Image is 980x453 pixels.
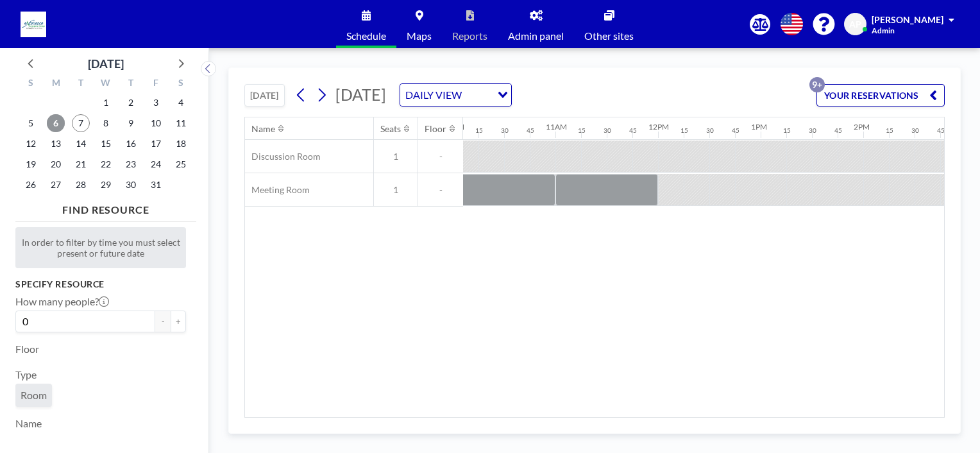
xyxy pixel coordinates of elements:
span: Room [21,389,47,401]
span: Meeting Room [245,184,310,196]
span: Friday, October 17, 2025 [147,135,165,153]
label: How many people? [15,295,109,308]
span: [DATE] [335,85,386,104]
span: Saturday, October 18, 2025 [172,135,190,153]
span: Wednesday, October 29, 2025 [97,176,115,194]
div: T [69,76,94,92]
div: 30 [911,126,919,135]
div: 1PM [751,122,767,132]
div: 15 [886,126,893,135]
span: Admin [872,26,895,35]
div: 15 [578,126,586,135]
h4: FIND RESOURCE [15,198,196,216]
div: Seats [380,123,401,135]
div: F [143,76,168,92]
div: 45 [527,126,534,135]
button: - [155,311,171,332]
button: YOUR RESERVATIONS9+ [816,84,945,107]
span: Sunday, October 26, 2025 [22,176,40,194]
input: Search for option [466,87,490,103]
span: Monday, October 20, 2025 [47,155,65,173]
span: Tuesday, October 14, 2025 [72,135,90,153]
span: Wednesday, October 22, 2025 [97,155,115,173]
span: Maps [407,31,432,41]
span: Sunday, October 12, 2025 [22,135,40,153]
div: Search for option [400,84,511,106]
label: Type [15,368,37,381]
span: 1 [374,184,418,196]
div: 45 [834,126,842,135]
span: [PERSON_NAME] [872,14,943,25]
span: Tuesday, October 7, 2025 [72,114,90,132]
div: Floor [425,123,446,135]
div: T [118,76,143,92]
div: 30 [706,126,714,135]
div: 2PM [854,122,870,132]
span: Wednesday, October 1, 2025 [97,94,115,112]
span: Saturday, October 4, 2025 [172,94,190,112]
div: 30 [809,126,816,135]
span: Friday, October 10, 2025 [147,114,165,132]
span: Saturday, October 25, 2025 [172,155,190,173]
div: 15 [475,126,483,135]
span: Thursday, October 16, 2025 [122,135,140,153]
div: 45 [629,126,637,135]
span: Reports [452,31,487,41]
span: Tuesday, October 28, 2025 [72,176,90,194]
div: 30 [604,126,611,135]
img: organization-logo [21,12,46,37]
span: - [418,184,463,196]
span: Thursday, October 2, 2025 [122,94,140,112]
div: Name [251,123,275,135]
div: 11AM [546,122,567,132]
span: Admin panel [508,31,564,41]
div: 12PM [648,122,669,132]
div: In order to filter by time you must select present or future date [15,227,186,268]
span: Sunday, October 5, 2025 [22,114,40,132]
label: Name [15,417,42,430]
span: Thursday, October 23, 2025 [122,155,140,173]
span: - [418,151,463,162]
label: Floor [15,343,39,355]
div: M [44,76,69,92]
span: Monday, October 27, 2025 [47,176,65,194]
span: Friday, October 24, 2025 [147,155,165,173]
div: 45 [937,126,945,135]
button: [DATE] [244,84,285,107]
span: Wednesday, October 8, 2025 [97,114,115,132]
span: Schedule [346,31,386,41]
span: Discussion Room [245,151,321,162]
h3: Specify resource [15,278,186,290]
span: Thursday, October 9, 2025 [122,114,140,132]
span: Wednesday, October 15, 2025 [97,135,115,153]
span: DAILY VIEW [403,87,464,103]
div: W [94,76,119,92]
div: 15 [783,126,791,135]
span: 1 [374,151,418,162]
span: Friday, October 31, 2025 [147,176,165,194]
span: Sunday, October 19, 2025 [22,155,40,173]
span: Monday, October 6, 2025 [47,114,65,132]
div: S [19,76,44,92]
span: Monday, October 13, 2025 [47,135,65,153]
span: Tuesday, October 21, 2025 [72,155,90,173]
span: AP [849,19,861,30]
div: S [168,76,193,92]
span: Thursday, October 30, 2025 [122,176,140,194]
span: Other sites [584,31,634,41]
div: 45 [732,126,739,135]
div: 30 [501,126,509,135]
button: + [171,311,186,332]
div: 15 [680,126,688,135]
div: [DATE] [88,55,124,73]
span: Saturday, October 11, 2025 [172,114,190,132]
p: 9+ [809,77,825,92]
span: Friday, October 3, 2025 [147,94,165,112]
